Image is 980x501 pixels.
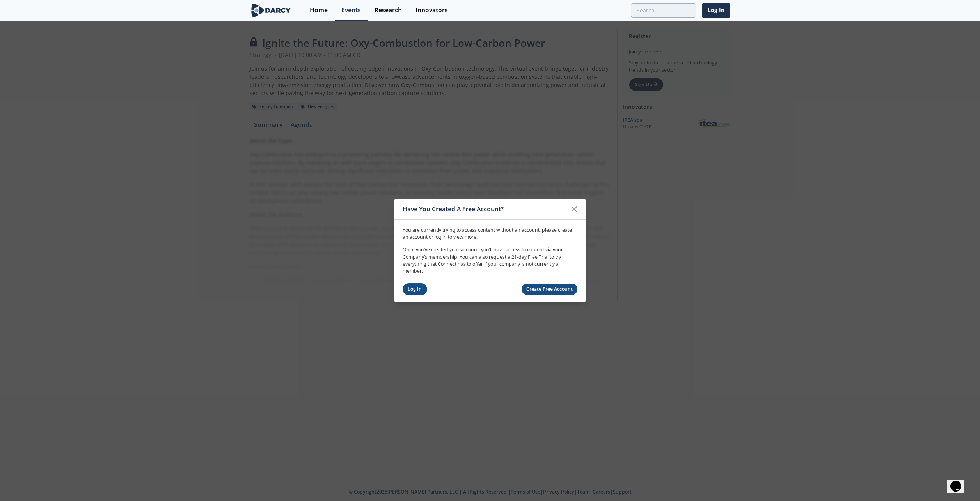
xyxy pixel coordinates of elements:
[341,7,361,13] div: Events
[310,7,328,13] div: Home
[403,246,577,275] p: Once you’ve created your account, you’ll have access to content via your Company’s membership. Yo...
[631,3,696,18] input: Advanced Search
[522,284,578,295] a: Create Free Account
[375,7,402,13] div: Research
[403,202,567,217] div: Have You Created A Free Account?
[702,3,730,18] a: Log In
[403,283,427,295] a: Log In
[947,470,972,493] iframe: chat widget
[415,7,448,13] div: Innovators
[250,4,292,17] img: logo-wide.svg
[403,226,577,241] p: You are currently trying to access content without an account, please create an account or log in...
